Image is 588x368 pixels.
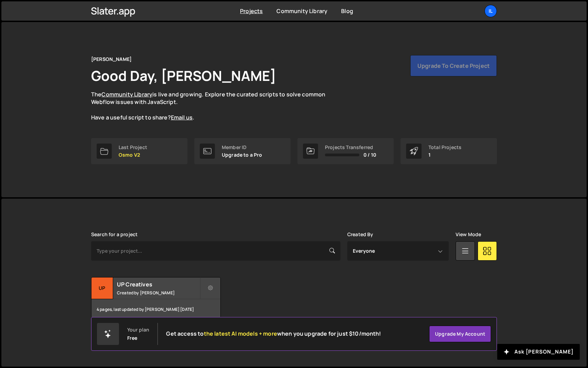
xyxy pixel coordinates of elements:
[119,145,147,150] div: Last Project
[325,145,376,150] div: Projects Transferred
[117,290,200,296] small: Created by [PERSON_NAME]
[222,152,262,158] p: Upgrade to a Pro
[119,152,147,158] p: Osmo V2
[91,138,187,164] a: Last Project Osmo V2
[428,145,461,150] div: Total Projects
[91,277,113,299] div: UP
[91,55,132,63] div: [PERSON_NAME]
[91,66,276,85] h1: Good Day, [PERSON_NAME]
[363,152,376,158] span: 0 / 10
[276,7,327,15] a: Community Library
[117,281,200,288] h2: UP Creatives
[166,330,381,337] h2: Get access to when you upgrade for just $10/month!
[127,327,149,333] div: Your plan
[91,91,339,122] p: The is live and growing. Explore the curated scripts to solve common Webflow issues with JavaScri...
[91,277,221,320] a: UP UP Creatives Created by [PERSON_NAME] 4 pages, last updated by [PERSON_NAME] [DATE]
[240,7,263,15] a: Projects
[341,7,353,15] a: Blog
[204,330,277,337] span: the latest AI models + more
[222,145,262,150] div: Member ID
[101,91,152,98] a: Community Library
[91,299,220,320] div: 4 pages, last updated by [PERSON_NAME] [DATE]
[497,344,580,360] button: Ask [PERSON_NAME]
[484,5,497,17] a: Il
[347,232,373,237] label: Created By
[456,232,481,237] label: View Mode
[171,114,193,121] a: Email us
[91,232,138,237] label: Search for a project
[127,335,138,341] div: Free
[429,326,491,342] a: Upgrade my account
[428,152,461,158] p: 1
[91,241,340,261] input: Type your project...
